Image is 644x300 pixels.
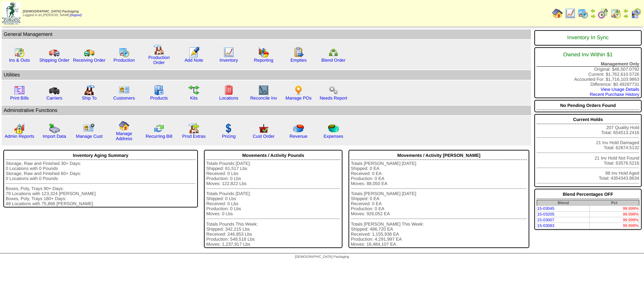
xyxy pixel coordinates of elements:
a: Revenue [289,134,307,139]
div: Owned Inv Within $1 [537,49,639,61]
img: factory.gif [154,44,164,55]
img: workflow.png [328,85,339,96]
img: zoroco-logo-small.webp [2,2,20,24]
img: cabinet.gif [154,85,164,96]
a: Manage Cust [76,134,102,139]
img: line_graph2.gif [258,85,269,96]
img: workorder.gif [293,47,304,58]
a: Recurring Bill [146,134,172,139]
a: Inventory [220,58,238,63]
a: Locations [219,96,238,101]
a: 15-03045 [537,206,554,211]
img: graph2.png [14,123,25,134]
td: Adminstrative Functions [2,106,531,115]
img: prodextras.gif [189,123,199,134]
a: Ins & Outs [9,58,30,63]
span: [DEMOGRAPHIC_DATA] Packaging [23,10,79,13]
img: calendarprod.gif [578,8,588,19]
a: Manage POs [285,96,312,101]
a: Blend Order [321,58,345,63]
img: arrowleft.gif [623,8,629,13]
div: Current Holds [537,115,639,124]
a: Add Note [184,58,203,63]
div: Inventory In Sync [537,32,639,44]
a: Kits [190,96,198,101]
td: General Management [2,29,531,39]
img: pie_chart.png [293,123,304,134]
a: Production [113,58,135,63]
img: calendarcustomer.gif [631,8,641,19]
img: orders.gif [189,47,199,58]
img: home.gif [119,120,129,131]
a: Manage Address [116,131,132,141]
a: Expenses [324,134,343,139]
a: Cust Order [253,134,274,139]
a: Import Data [43,134,66,139]
img: factory2.gif [84,85,95,96]
td: 99.999% [590,206,639,212]
img: arrowright.gif [590,13,596,19]
img: truck.gif [49,47,60,58]
img: po.png [293,85,304,96]
div: Blend Percentages OFF [537,190,639,199]
img: line_graph.gif [565,8,576,19]
img: invoice2.gif [14,85,25,96]
th: Pct [590,200,639,206]
img: reconcile.gif [154,123,164,134]
img: truck3.gif [49,85,60,96]
img: network.png [328,47,339,58]
img: cust_order.png [258,123,269,134]
div: Movements / Activity [PERSON_NAME] [351,151,527,160]
a: Recent Purchase History [590,92,639,97]
a: Shipping Order [39,58,69,63]
a: 15-03007 [537,218,554,222]
img: pie_chart2.png [328,123,339,134]
a: Products [150,96,168,101]
div: Inventory Aging Summary [6,151,196,160]
td: 99.999% [590,217,639,223]
td: 99.998% [590,212,639,217]
td: 99.999% [590,223,639,229]
img: calendarinout.gif [14,47,25,58]
img: import.gif [49,123,60,134]
img: customers.gif [119,85,129,96]
div: 207 Quality Hold Total: 654513.2416 21 Inv Hold Damaged Total: 62874.5132 21 Inv Hold Not Found T... [534,114,642,187]
img: calendarblend.gif [598,8,608,19]
img: truck2.gif [84,47,95,58]
div: Management Only [537,61,639,67]
a: Reconcile Inv [250,96,277,101]
div: Original: $46,507.0792 Current: $1,762,610.5726 Accounted For: $1,716,103.9863 Difference: $0.492... [534,47,642,98]
a: 15-03205 [537,212,554,217]
a: Carriers [46,96,62,101]
img: arrowleft.gif [590,8,596,13]
img: calendarinout.gif [610,8,621,19]
img: dollar.gif [223,123,234,134]
div: Totals [PERSON_NAME] [DATE]: Shipped: 0 EA Received: 0 EA Production: 0 EA Moves: 88,050 EA Total... [351,161,527,247]
a: View Usage Details [601,87,639,92]
a: 15-03083 [537,223,554,228]
img: calendarprod.gif [119,47,129,58]
a: (logout) [70,13,82,17]
div: Storage, Raw and Finished 30+ Days: 0 Locations with 0 Pounds Storage, Raw and Finished 60+ Days:... [6,161,196,206]
span: Logged in as [PERSON_NAME] [23,10,82,17]
a: Reporting [254,58,273,63]
a: Prod Extras [182,134,206,139]
a: Receiving Order [73,58,105,63]
a: Ship To [82,96,97,101]
img: graph.gif [258,47,269,58]
img: workflow.gif [189,85,199,96]
a: Admin Reports [5,134,34,139]
div: Movements / Activity Pounds [206,151,340,160]
a: Empties [290,58,307,63]
img: locations.gif [223,85,234,96]
a: Production Order [148,55,170,65]
span: [DEMOGRAPHIC_DATA] Packaging [295,255,349,259]
img: arrowright.gif [623,13,629,19]
div: No Pending Orders Found [537,101,639,110]
div: Totals Pounds [DATE]: Shipped: 61,517 Lbs Received: 0 Lbs Production: 0 Lbs Moves: 122,822 Lbs To... [206,161,340,247]
th: Blend [537,200,589,206]
td: Utilities [2,70,531,80]
img: line_graph.gif [223,47,234,58]
img: managecust.png [83,123,96,134]
a: Print Bills [10,96,29,101]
